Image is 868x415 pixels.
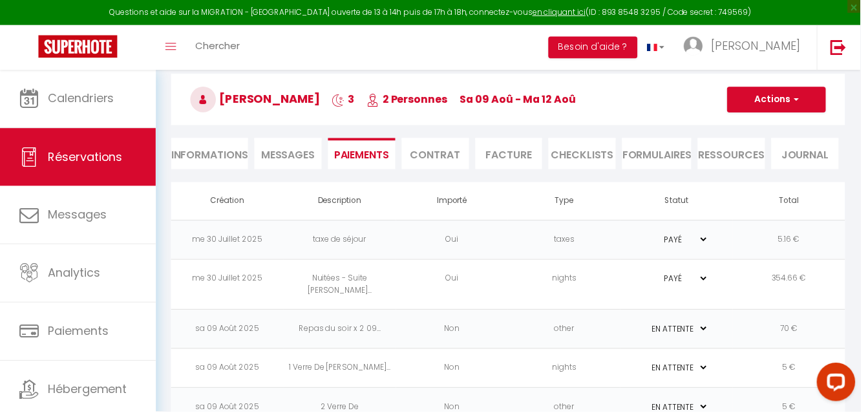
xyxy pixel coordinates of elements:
[335,92,357,107] span: 3
[192,91,323,107] span: [PERSON_NAME]
[513,352,626,391] td: nights
[838,39,854,56] img: logout
[739,312,852,352] td: 70 €
[187,25,251,70] a: Chercher
[628,139,697,171] li: FORMULAIRES
[399,184,513,222] th: Importé
[331,139,399,171] li: Paiements
[39,36,118,58] img: Super Booking
[463,92,581,107] span: sa 09 Aoû - ma 12 Aoû
[48,91,115,107] span: Calendriers
[513,222,626,261] td: taxes
[739,352,852,391] td: 5 €
[553,37,643,59] button: Besoin d'aide ?
[173,261,286,312] td: me 30 Juillet 2025
[513,184,626,222] th: Type
[286,352,399,391] td: 1 Verre De [PERSON_NAME]...
[399,352,513,391] td: Non
[286,312,399,352] td: Repas du soir x 2 09...
[286,222,399,261] td: taxe de séjour
[173,139,250,171] li: Informations
[704,139,772,171] li: Ressources
[739,261,852,312] td: 354.66 €
[626,184,739,222] th: Statut
[197,39,242,53] span: Chercher
[48,150,123,166] span: Réservations
[739,184,852,222] th: Total
[537,6,591,17] a: en cliquant ici
[286,261,399,312] td: Nuitées - Suite [PERSON_NAME]...
[173,352,286,391] td: sa 09 Août 2025
[399,261,513,312] td: Oui
[814,361,868,415] iframe: LiveChat chat widget
[48,385,128,401] span: Hébergement
[173,222,286,261] td: me 30 Juillet 2025
[399,312,513,352] td: Non
[399,222,513,261] td: Oui
[48,208,107,224] span: Messages
[263,149,317,164] span: Messages
[513,312,626,352] td: other
[173,184,286,222] th: Création
[48,326,109,342] span: Paiements
[717,38,808,54] span: [PERSON_NAME]
[370,92,451,107] span: 2 Personnes
[739,222,852,261] td: 5.16 €
[480,139,547,171] li: Facture
[778,139,846,171] li: Journal
[405,139,473,171] li: Contrat
[680,25,824,70] a: ... [PERSON_NAME]
[513,261,626,312] td: nights
[173,312,286,352] td: sa 09 Août 2025
[734,87,833,113] button: Actions
[690,37,709,56] img: ...
[48,267,101,283] span: Analytics
[286,184,399,222] th: Description
[553,139,621,171] li: CHECKLISTS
